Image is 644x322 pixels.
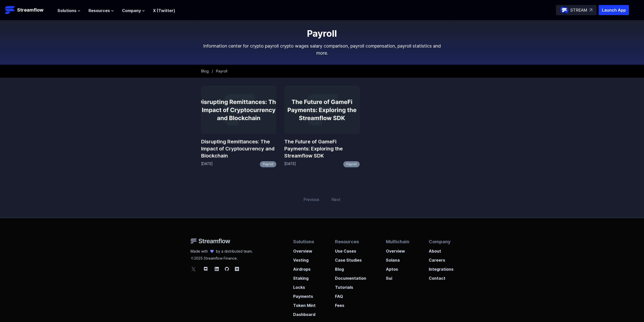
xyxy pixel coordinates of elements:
img: The Future of GameFi Payments: Exploring the Streamflow SDK [284,86,360,134]
a: Locks [293,281,316,290]
a: Careers [429,254,453,263]
p: Solutions [293,238,316,245]
span: Solutions [57,8,76,14]
a: X (Twitter) [153,8,175,13]
a: FAQ [335,290,366,299]
a: Payroll [343,161,360,167]
a: Case Studies [335,254,366,263]
img: Streamflow Logo [5,5,15,15]
p: by a distributed team. [216,249,253,254]
a: Blog [201,69,209,73]
button: Launch App [599,5,629,15]
p: Information center for crypto payroll crypto wages salary comparison, payroll compensation, payro... [201,43,443,57]
a: Streamflow [5,5,52,15]
a: Sui [386,272,409,281]
h1: Payroll [201,28,443,38]
p: [DATE] [201,161,213,167]
span: Payroll [216,69,227,73]
a: Overview [386,245,409,254]
p: Made with [191,249,208,254]
a: Token Mint [293,299,316,308]
a: Fees [335,299,366,308]
span: Previous [300,193,322,206]
button: Resources [88,8,114,14]
a: Documentation [335,272,366,281]
a: About [429,245,453,254]
img: Disrupting Remittances: The Impact of Cryptocurrency and Blockchain [201,86,277,134]
p: STREAM [570,7,587,13]
p: Multichain [386,238,409,245]
span: / [212,69,213,73]
p: Resources [335,238,366,245]
span: Company [122,8,141,14]
img: Streamflow Logo [191,238,230,244]
a: Blog [335,263,366,272]
a: Payroll [260,161,276,167]
a: Tutorials [335,281,366,290]
button: Company [122,8,145,14]
a: Dashboard [293,308,316,317]
a: Overview [293,245,316,254]
a: Use Cases [335,245,366,254]
a: Staking [293,272,316,281]
button: Solutions [57,8,80,14]
a: The Future of GameFi Payments: Exploring the Streamflow SDK [284,138,360,159]
img: top-right-arrow.svg [589,9,592,12]
a: Aptos [386,263,409,272]
a: Contact [429,272,453,281]
a: Solana [386,254,409,263]
span: Next [328,193,344,206]
p: [DATE] [284,161,296,167]
a: Disrupting Remittances: The Impact of Cryptocurrency and Blockchain [201,138,277,159]
a: Airdrops [293,263,316,272]
p: Company [429,238,453,245]
a: Payments [293,290,316,299]
span: Resources [88,8,110,14]
a: Vesting [293,254,316,263]
p: 2025 Streamflow Finance. [191,254,253,261]
a: Integrations [429,263,453,272]
img: streamflow-logo-circle.png [560,6,568,14]
p: Streamflow [17,7,43,14]
a: STREAM [556,5,597,15]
